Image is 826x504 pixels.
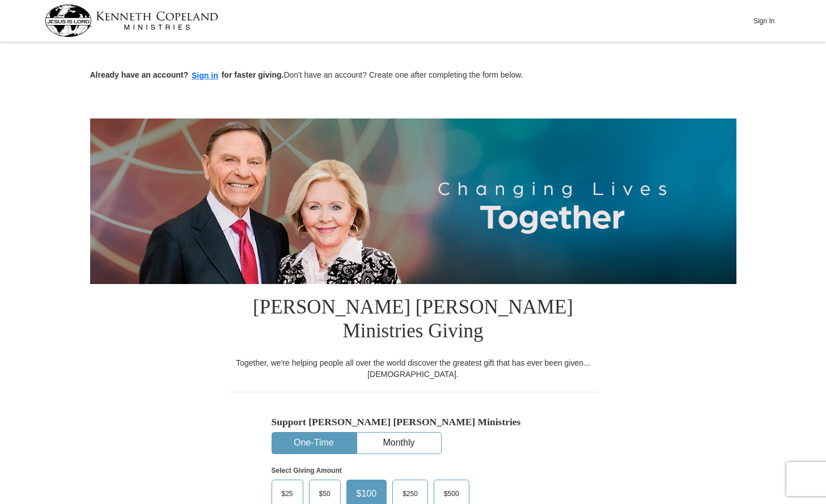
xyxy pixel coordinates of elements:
button: Sign In [747,12,781,29]
span: $100 [351,485,383,502]
button: Sign in [188,69,222,82]
h1: [PERSON_NAME] [PERSON_NAME] Ministries Giving [229,284,598,357]
span: $50 [314,485,336,502]
strong: Already have an account? for faster giving. [90,70,284,79]
span: $500 [438,485,465,502]
p: Don't have an account? Create one after completing the form below. [90,69,736,82]
h5: Support [PERSON_NAME] [PERSON_NAME] Ministries [272,416,555,428]
span: $250 [397,485,423,502]
span: $25 [276,485,299,502]
div: Together, we're helping people all over the world discover the greatest gift that has ever been g... [229,357,598,380]
button: One-Time [272,433,356,454]
button: Monthly [357,433,441,454]
strong: Select Giving Amount [272,467,342,475]
img: kcm-header-logo.svg [45,5,218,37]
